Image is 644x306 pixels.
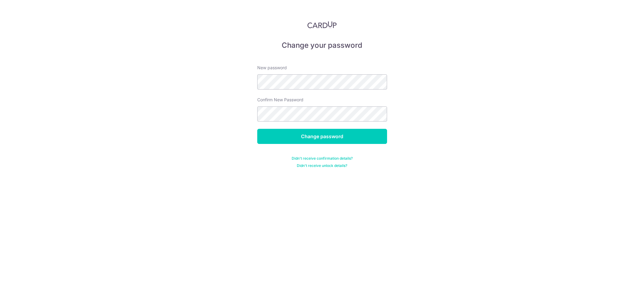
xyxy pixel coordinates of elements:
img: CardUp Logo [307,21,337,28]
h5: Change your password [257,41,387,50]
input: Change password [257,129,387,144]
label: Confirm New Password [257,97,303,103]
a: Didn't receive confirmation details? [292,156,353,161]
a: Didn't receive unlock details? [297,163,347,168]
label: New password [257,65,287,71]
